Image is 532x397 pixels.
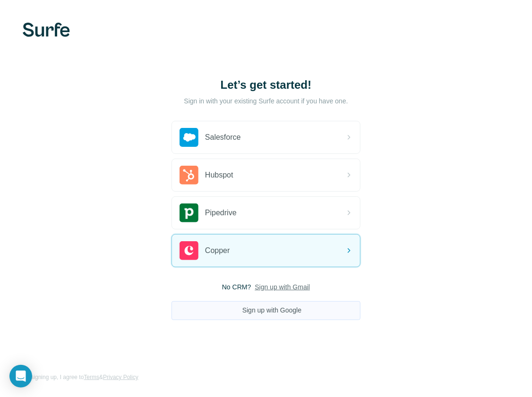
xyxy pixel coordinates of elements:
[180,128,198,147] img: salesforce's logo
[23,23,70,37] img: Surfe's logo
[255,282,310,292] button: Sign up with Gmail
[180,166,198,185] img: hubspot's logo
[23,373,138,381] span: By signing up, I agree to &
[172,301,360,320] button: Sign up with Google
[9,365,32,388] div: Ouvrir le Messenger Intercom
[222,282,251,292] span: No CRM?
[180,203,198,222] img: pipedrive's logo
[205,245,230,256] span: Copper
[172,77,360,93] h1: Let’s get started!
[103,374,138,380] a: Privacy Policy
[205,169,233,181] span: Hubspot
[180,241,198,260] img: copper's logo
[84,374,99,380] a: Terms
[205,207,237,219] span: Pipedrive
[205,132,241,143] span: Salesforce
[184,96,348,106] p: Sign in with your existing Surfe account if you have one.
